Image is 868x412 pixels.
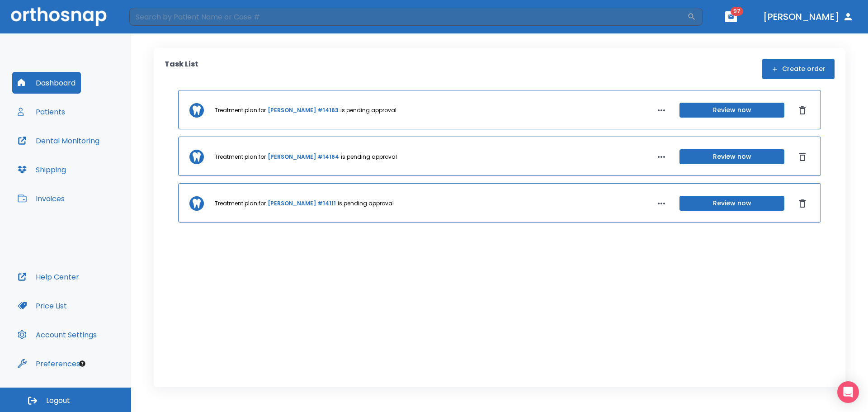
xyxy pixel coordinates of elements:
[12,130,105,152] button: Dental Monitoring
[731,7,743,16] span: 97
[12,188,70,209] button: Invoices
[12,159,71,180] button: Shipping
[795,150,810,164] button: Dismiss
[215,199,266,208] p: Treatment plan for
[78,360,86,368] div: Tooltip anchor
[46,396,70,406] span: Logout
[12,353,85,374] button: Preferences
[268,153,339,161] a: [PERSON_NAME] #14164
[341,153,397,161] p: is pending approval
[215,153,266,161] p: Treatment plan for
[165,59,198,79] p: Task List
[12,101,71,123] button: Patients
[215,106,266,114] p: Treatment plan for
[12,72,81,94] button: Dashboard
[268,199,336,208] a: [PERSON_NAME] #14111
[837,381,859,403] div: Open Intercom Messenger
[12,295,72,317] button: Price List
[11,7,107,26] img: Orthosnap
[340,106,396,114] p: is pending approval
[795,103,810,118] button: Dismiss
[12,324,102,346] button: Account Settings
[268,106,339,114] a: [PERSON_NAME] #14163
[679,149,784,164] button: Review now
[338,199,394,208] p: is pending approval
[795,196,810,211] button: Dismiss
[679,103,784,118] button: Review now
[762,59,835,79] button: Create order
[759,9,857,25] button: [PERSON_NAME]
[679,196,784,211] button: Review now
[129,8,687,26] input: Search by Patient Name or Case #
[12,266,85,288] button: Help Center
